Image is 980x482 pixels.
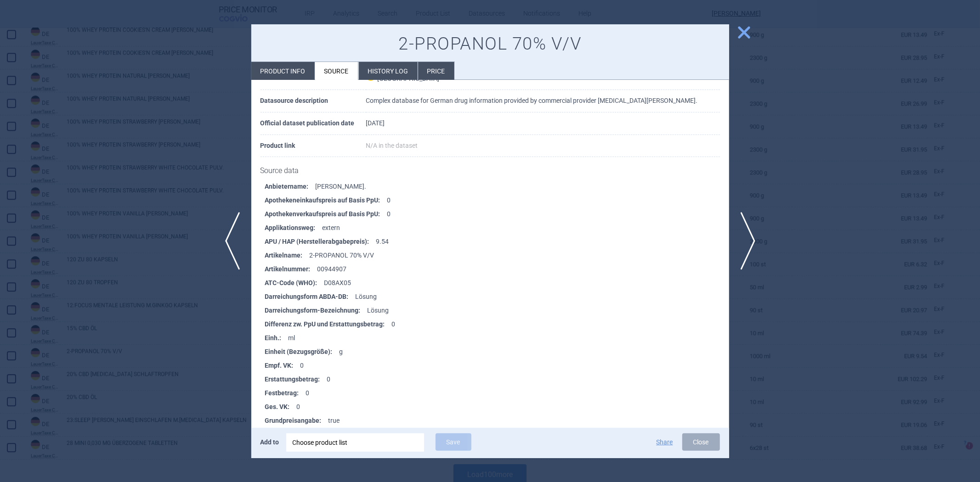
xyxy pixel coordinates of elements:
[265,345,729,359] li: g
[265,331,729,345] li: ml
[265,345,340,359] strong: Einheit (Bezugsgröße) :
[261,90,366,112] th: Datasource description
[265,317,392,331] strong: Differenz zw. PpU und Erstattungsbetrag :
[265,331,289,345] strong: Einh. :
[657,439,673,445] button: Share
[436,433,471,451] button: Save
[265,221,729,235] li: extern
[261,112,366,135] th: Official dataset publication date
[418,62,454,80] li: Price
[265,179,729,193] li: [PERSON_NAME].
[286,433,424,452] div: Choose product list
[265,276,324,290] strong: ATC-Code (WHO) :
[265,303,729,317] li: Lösung
[265,221,323,235] strong: Applikationsweg :
[261,433,279,451] p: Add to
[265,235,729,248] li: 9.54
[265,372,327,386] strong: Erstattungsbetrag :
[265,303,368,317] strong: Darreichungsform-Bezeichnung :
[265,179,316,193] strong: Anbietername :
[265,386,306,400] strong: Festbetrag :
[265,372,729,386] li: 0
[265,317,729,331] li: 0
[265,359,300,372] strong: Empf. VK :
[265,414,329,427] strong: Grundpreisangabe :
[366,90,720,112] td: Complex database for German drug information provided by commercial provider [MEDICAL_DATA][PERSO...
[261,135,366,157] th: Product link
[261,34,720,55] h1: 2-PROPANOL 70% V/V
[265,262,317,276] strong: Artikelnummer :
[265,248,729,262] li: 2-PROPANOL 70% V/V
[265,400,729,414] li: 0
[265,414,729,427] li: true
[315,62,358,80] li: Source
[682,433,720,451] button: Close
[265,262,729,276] li: 00944907
[293,433,418,452] div: Choose product list
[265,193,387,207] strong: Apothekeneinkaufspreis auf Basis PpU :
[265,207,729,221] li: 0
[265,207,387,221] strong: Apothekenverkaufspreis auf Basis PpU :
[265,193,729,207] li: 0
[265,359,729,372] li: 0
[265,276,729,290] li: D08AX05
[261,166,720,175] h1: Source data
[265,290,729,303] li: Lösung
[265,248,310,262] strong: Artikelname :
[366,112,720,135] td: [DATE]
[251,62,315,80] li: Product info
[265,400,297,414] strong: Ges. VK :
[265,235,376,248] strong: APU / HAP (Herstellerabgabepreis) :
[359,62,418,80] li: History log
[265,290,356,303] strong: Darreichungsform ABDA-DB :
[366,142,418,149] span: N/A in the dataset
[265,386,729,400] li: 0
